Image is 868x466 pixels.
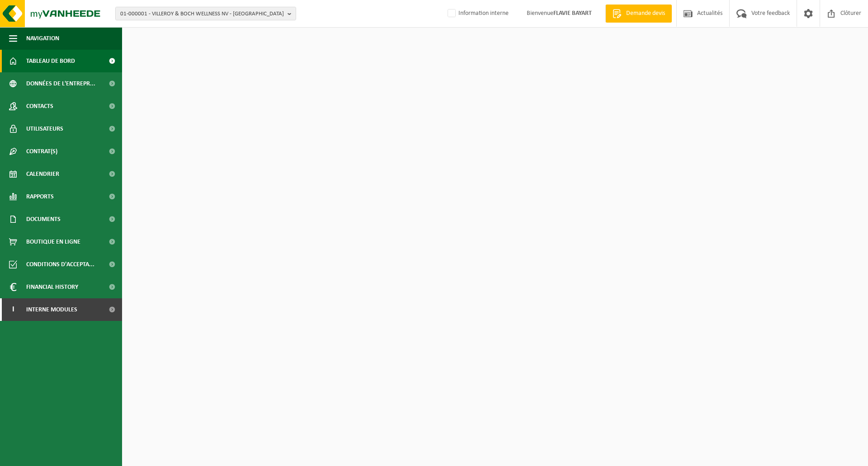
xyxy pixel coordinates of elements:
span: Contacts [26,95,53,118]
span: Boutique en ligne [26,231,80,253]
span: Conditions d'accepta... [26,253,94,276]
span: Demande devis [624,9,667,18]
span: Rapports [26,185,54,208]
span: Tableau de bord [26,50,75,72]
span: Financial History [26,276,78,298]
span: Interne modules [26,298,77,321]
span: Documents [26,208,61,231]
span: I [9,298,17,321]
span: Navigation [26,27,59,50]
span: 01-000001 - VILLEROY & BOCH WELLNESS NV - [GEOGRAPHIC_DATA] [120,7,284,21]
span: Données de l'entrepr... [26,72,95,95]
span: Utilisateurs [26,118,63,140]
strong: FLAVIE BAYART [553,10,592,17]
label: Information interne [446,7,509,20]
button: 01-000001 - VILLEROY & BOCH WELLNESS NV - [GEOGRAPHIC_DATA] [115,7,296,20]
span: Calendrier [26,163,59,185]
span: Contrat(s) [26,140,57,163]
a: Demande devis [605,5,672,23]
